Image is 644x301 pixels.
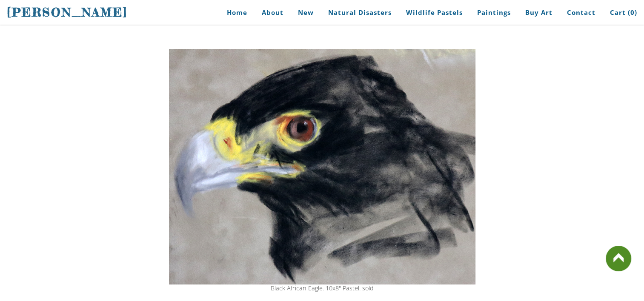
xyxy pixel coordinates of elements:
[400,3,469,22] a: Wildlife Pastels
[471,3,517,22] a: Paintings
[255,3,290,22] a: About
[561,3,602,22] a: Contact
[292,3,320,22] a: New
[7,4,128,20] a: [PERSON_NAME]
[214,3,254,22] a: Home
[7,5,128,20] span: [PERSON_NAME]
[118,285,527,291] div: Black African Eagle. 10x8" Pastel. sold
[322,3,398,22] a: Natural Disasters
[519,3,559,22] a: Buy Art
[169,49,475,284] img: black african eagle drawing
[630,8,635,17] span: 0
[604,3,637,22] a: Cart (0)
